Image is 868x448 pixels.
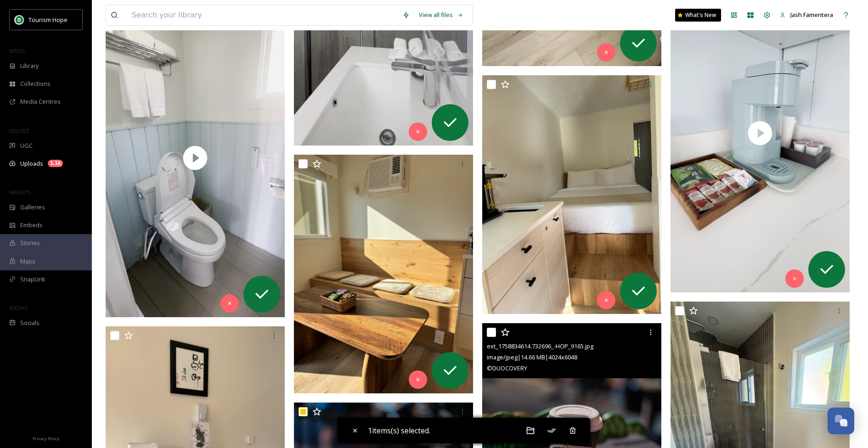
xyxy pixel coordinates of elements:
span: © DUOCOVERY [487,364,527,372]
span: WIDGETS [9,189,30,196]
a: View all files [414,6,468,24]
a: Privacy Policy [33,432,59,443]
div: 1.1k [48,160,63,167]
span: image/jpeg | 14.66 MB | 4024 x 6048 [487,353,577,361]
span: SOCIALS [9,304,28,311]
img: ext_1758835163.476531_-IMG_3840.heic [482,75,661,314]
span: Jash Famentera [790,11,833,19]
span: Maps [20,257,35,266]
span: UGC [20,141,33,150]
span: Embeds [20,221,43,230]
button: Open Chat [828,408,854,434]
span: Stories [20,239,40,247]
span: Uploads [20,159,43,168]
span: Collections [20,79,51,88]
input: Search your library [127,5,398,25]
span: Privacy Policy [33,436,59,442]
img: ext_1758835171.345187_-IMG_3842.heic [294,155,473,393]
span: Galleries [20,203,45,212]
a: What's New [675,9,721,22]
span: COLLECT [9,127,29,134]
span: Socials [20,319,39,327]
img: logo.png [15,15,24,24]
span: SnapLink [20,275,45,284]
span: Tourism Hope [28,16,68,24]
span: Media Centres [20,97,61,106]
span: ext_1758834614.732696_-HOP_9165.jpg [487,342,593,350]
a: Jash Famentera [775,6,838,24]
span: MEDIA [9,47,25,54]
span: 1 items(s) selected. [368,425,430,436]
span: Library [20,62,39,70]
